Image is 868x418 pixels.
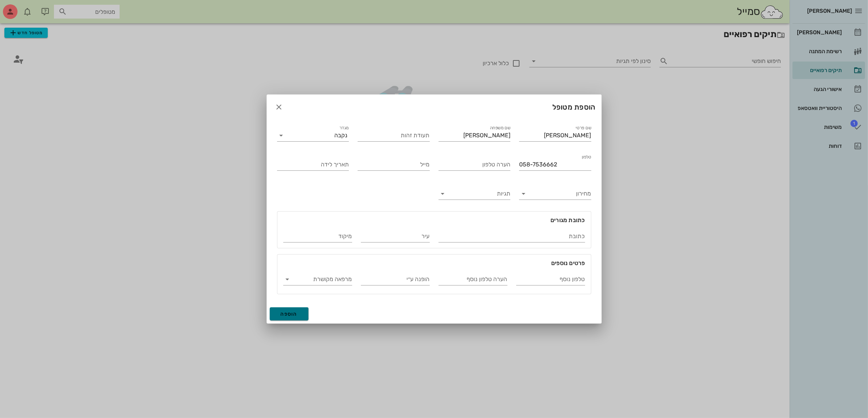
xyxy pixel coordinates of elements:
[576,125,591,131] label: שם פרטי
[277,255,591,268] div: פרטים נוספים
[270,307,309,320] button: הוספה
[334,132,347,139] div: נקבה
[439,188,511,200] div: תגיות
[277,212,591,225] div: כתובת מגורים
[519,188,591,200] div: מחירון
[281,311,298,317] span: הוספה
[277,130,349,141] div: מגדרנקבה
[581,154,591,160] label: טלפון
[267,95,602,119] div: הוספת מטופל
[490,125,510,131] label: שם משפחה
[339,125,349,131] label: מגדר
